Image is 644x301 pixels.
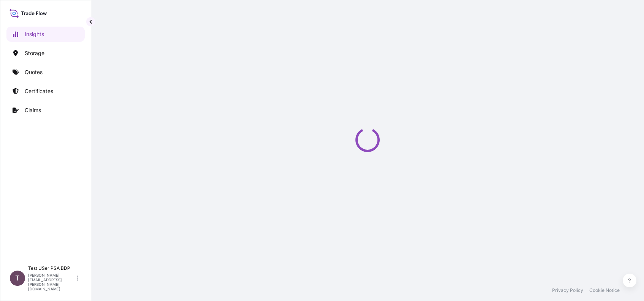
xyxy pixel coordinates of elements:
p: Quotes [25,68,43,76]
p: [PERSON_NAME][EMAIL_ADDRESS][PERSON_NAME][DOMAIN_NAME] [28,273,75,291]
p: Storage [25,49,44,57]
a: Insights [6,27,85,42]
p: Test USer PSA BDP [28,265,75,271]
p: Certificates [25,87,53,95]
a: Claims [6,103,85,118]
a: Privacy Policy [552,287,583,293]
a: Certificates [6,84,85,99]
span: T [15,274,20,282]
p: Insights [25,30,44,38]
a: Cookie Notice [589,287,620,293]
p: Claims [25,106,41,114]
a: Storage [6,46,85,61]
a: Quotes [6,65,85,80]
